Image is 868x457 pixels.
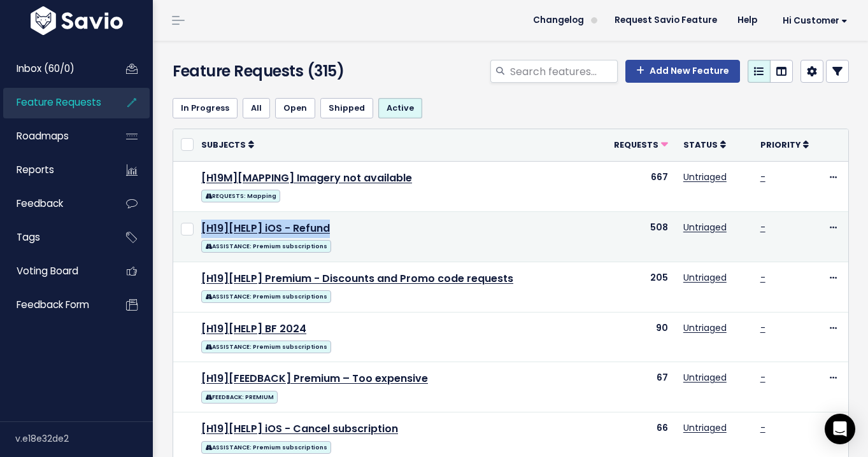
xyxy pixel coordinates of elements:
[201,288,331,304] a: ASSISTANCE: Premium subscriptions
[760,138,809,151] a: Priority
[602,362,676,412] td: 67
[683,221,727,234] a: Untriaged
[201,391,278,404] span: FEEDBACK: PREMIUM
[683,171,727,183] a: Untriaged
[17,197,63,210] span: Feedback
[201,439,331,454] a: ASSISTANCE: Premium subscriptions
[201,371,428,386] a: [H19][FEEDBACK] Premium – Too expensive
[201,441,331,454] span: ASSISTANCE: Premium subscriptions
[3,88,106,117] a: Feature Requests
[201,341,331,353] span: ASSISTANCE: Premium subscriptions
[760,321,765,334] a: -
[201,240,331,253] span: ASSISTANCE: Premium subscriptions
[683,139,718,150] span: Status
[683,271,727,284] a: Untriaged
[683,138,726,151] a: Status
[17,62,75,75] span: Inbox (60/0)
[602,161,676,211] td: 667
[602,262,676,312] td: 205
[201,171,412,185] a: [H19M][MAPPING] Imagery not available
[727,11,767,30] a: Help
[201,138,254,151] a: Subjects
[625,60,740,83] a: Add New Feature
[201,338,331,354] a: ASSISTANCE: Premium subscriptions
[243,98,270,118] a: All
[17,230,40,244] span: Tags
[3,189,106,218] a: Feedback
[3,257,106,286] a: Voting Board
[201,321,306,336] a: [H19][HELP] BF 2024
[683,371,727,384] a: Untriaged
[3,290,106,320] a: Feedback form
[378,98,422,118] a: Active
[509,60,618,83] input: Search features...
[201,421,398,436] a: [H19][HELP] iOS - Cancel subscription
[17,264,78,278] span: Voting Board
[17,129,69,143] span: Roadmaps
[17,95,101,109] span: Feature Requests
[783,16,848,25] span: Hi Customer
[201,290,331,303] span: ASSISTANCE: Premium subscriptions
[760,221,765,234] a: -
[825,414,855,444] div: Open Intercom Messenger
[3,122,106,151] a: Roadmaps
[275,98,315,118] a: Open
[683,321,727,334] a: Untriaged
[201,139,246,150] span: Subjects
[201,190,280,202] span: REQUESTS: Mapping
[760,421,765,434] a: -
[201,221,330,236] a: [H19][HELP] iOS - Refund
[27,6,126,35] img: logo-white.9d6f32f41409.svg
[201,271,513,286] a: [H19][HELP] Premium - Discounts and Promo code requests
[201,237,331,253] a: ASSISTANCE: Premium subscriptions
[760,371,765,384] a: -
[201,388,278,404] a: FEEDBACK: PREMIUM
[767,11,858,31] a: Hi Customer
[173,98,849,118] ul: Filter feature requests
[760,171,765,183] a: -
[614,139,658,150] span: Requests
[17,298,89,311] span: Feedback form
[173,60,385,83] h4: Feature Requests (315)
[760,271,765,284] a: -
[614,138,668,151] a: Requests
[533,16,584,25] span: Changelog
[760,139,800,150] span: Priority
[3,54,106,83] a: Inbox (60/0)
[3,223,106,252] a: Tags
[15,422,153,455] div: v.e18e32de2
[201,187,280,203] a: REQUESTS: Mapping
[604,11,727,30] a: Request Savio Feature
[3,155,106,185] a: Reports
[602,211,676,262] td: 508
[173,98,238,118] a: In Progress
[602,312,676,362] td: 90
[320,98,373,118] a: Shipped
[683,421,727,434] a: Untriaged
[17,163,54,176] span: Reports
